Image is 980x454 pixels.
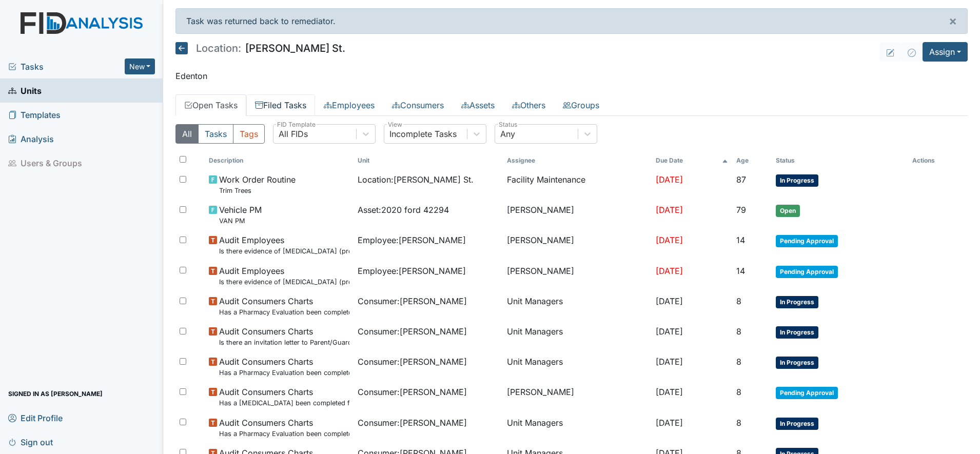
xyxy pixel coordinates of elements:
span: Consumer : [PERSON_NAME] [358,386,467,398]
span: [DATE] [656,296,683,306]
span: Open [776,205,800,217]
span: Edit Profile [8,410,63,426]
span: Signed in as [PERSON_NAME] [8,386,103,402]
span: [DATE] [656,418,683,428]
div: All FIDs [279,128,308,140]
span: [DATE] [656,266,683,276]
button: New [125,58,155,74]
h5: [PERSON_NAME] St. [175,42,345,54]
small: Is there evidence of [MEDICAL_DATA] (probationary [DATE] and post accident)? [219,277,350,287]
span: Employee : [PERSON_NAME] [358,234,466,246]
span: Pending Approval [776,235,838,247]
span: Location: [196,43,241,53]
span: Location : [PERSON_NAME] St. [358,173,474,186]
td: [PERSON_NAME] [503,230,652,260]
div: Any [500,128,515,140]
p: Edenton [175,70,968,82]
a: Consumers [383,94,453,116]
span: Units [8,83,42,98]
small: Trim Trees [219,186,296,195]
a: Filed Tasks [246,94,315,116]
span: Analysis [8,131,54,147]
button: All [175,124,199,144]
th: Toggle SortBy [772,152,908,169]
span: Consumer : [PERSON_NAME] [358,417,467,429]
button: Assign [923,42,968,62]
span: 79 [736,205,746,215]
td: Unit Managers [503,351,652,382]
span: Templates [8,107,61,123]
span: [DATE] [656,326,683,337]
span: Consumer : [PERSON_NAME] [358,295,467,307]
th: Toggle SortBy [732,152,772,169]
td: [PERSON_NAME] [503,261,652,291]
span: [DATE] [656,205,683,215]
small: Has a Pharmacy Evaluation been completed quarterly? [219,368,350,378]
span: 8 [736,418,741,428]
small: Has a Pharmacy Evaluation been completed quarterly? [219,429,350,439]
span: In Progress [776,357,818,369]
span: Audit Employees Is there evidence of drug test (probationary within 90 days and post accident)? [219,234,350,256]
a: Others [503,94,554,116]
span: Pending Approval [776,266,838,278]
th: Toggle SortBy [652,152,732,169]
div: Incomplete Tasks [389,128,457,140]
span: 8 [736,326,741,337]
td: Unit Managers [503,291,652,321]
a: Employees [315,94,383,116]
a: Assets [453,94,503,116]
span: Audit Consumers Charts Has a Pharmacy Evaluation been completed quarterly? [219,356,350,378]
span: Audit Employees Is there evidence of drug test (probationary within 90 days and post accident)? [219,265,350,287]
span: 87 [736,174,746,185]
div: Task was returned back to remediator. [175,8,968,34]
td: Unit Managers [503,412,652,443]
span: 14 [736,235,745,245]
a: Tasks [8,61,125,73]
span: 8 [736,296,741,306]
span: In Progress [776,418,818,430]
a: Groups [554,94,608,116]
span: Asset : 2020 ford 42294 [358,204,449,216]
td: [PERSON_NAME] [503,382,652,412]
span: Vehicle PM VAN PM [219,204,262,226]
th: Toggle SortBy [354,152,503,169]
td: Facility Maintenance [503,169,652,200]
span: Audit Consumers Charts Has a colonoscopy been completed for all males and females over 50 or is t... [219,386,350,408]
small: VAN PM [219,216,262,226]
td: Unit Managers [503,321,652,351]
input: Toggle All Rows Selected [180,156,186,163]
small: Is there evidence of [MEDICAL_DATA] (probationary [DATE] and post accident)? [219,246,350,256]
button: Tags [233,124,265,144]
span: 8 [736,387,741,397]
div: Type filter [175,124,265,144]
span: Audit Consumers Charts Has a Pharmacy Evaluation been completed quarterly? [219,295,350,317]
span: Pending Approval [776,387,838,399]
small: Has a [MEDICAL_DATA] been completed for all [DEMOGRAPHIC_DATA] and [DEMOGRAPHIC_DATA] over 50 or ... [219,398,350,408]
th: Actions [908,152,959,169]
span: [DATE] [656,357,683,367]
th: Toggle SortBy [205,152,354,169]
th: Assignee [503,152,652,169]
span: [DATE] [656,235,683,245]
span: Consumer : [PERSON_NAME] [358,325,467,338]
span: [DATE] [656,387,683,397]
small: Is there an invitation letter to Parent/Guardian for current years team meetings in T-Logs (Therap)? [219,338,350,347]
span: Audit Consumers Charts Has a Pharmacy Evaluation been completed quarterly? [219,417,350,439]
button: Tasks [198,124,233,144]
span: × [949,13,957,28]
span: [DATE] [656,174,683,185]
td: [PERSON_NAME] [503,200,652,230]
span: Work Order Routine Trim Trees [219,173,296,195]
span: Audit Consumers Charts Is there an invitation letter to Parent/Guardian for current years team me... [219,325,350,347]
span: Sign out [8,434,53,450]
span: 8 [736,357,741,367]
span: Employee : [PERSON_NAME] [358,265,466,277]
span: In Progress [776,174,818,187]
button: × [938,9,967,33]
span: Consumer : [PERSON_NAME] [358,356,467,368]
span: 14 [736,266,745,276]
span: In Progress [776,326,818,339]
span: In Progress [776,296,818,308]
small: Has a Pharmacy Evaluation been completed quarterly? [219,307,350,317]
